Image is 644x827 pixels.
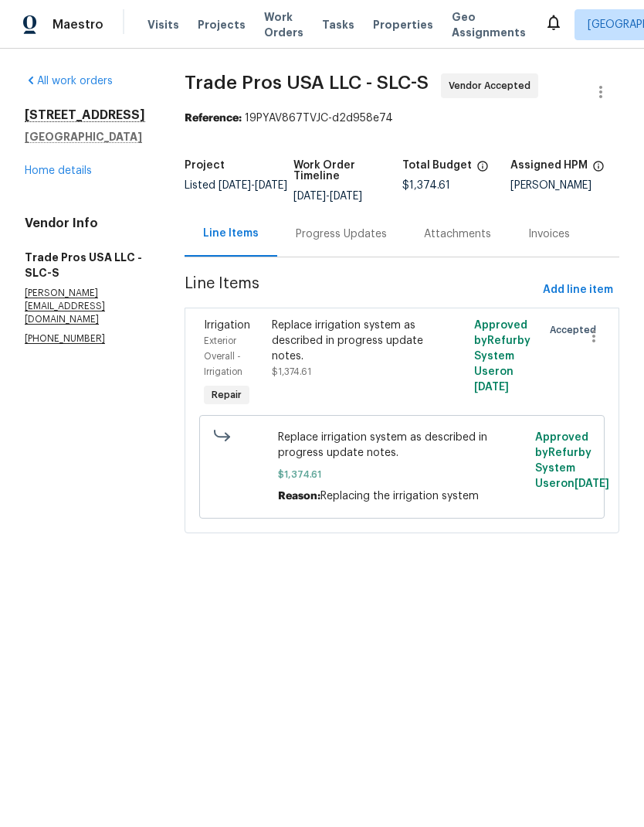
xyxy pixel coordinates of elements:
span: Line Items [185,276,537,305]
span: Tasks [322,19,354,30]
span: Replacing the irrigation system [320,491,479,502]
button: Add line item [537,276,619,305]
span: - [219,180,287,191]
span: Repair [205,387,248,403]
span: [DATE] [330,191,362,202]
span: The hpm assigned to this work order. [592,160,605,180]
a: All work orders [25,76,113,87]
b: Reference: [185,113,242,124]
span: [DATE] [474,382,509,393]
span: Exterior Overall - Irrigation [204,336,242,376]
span: [DATE] [255,180,287,191]
div: Line Items [203,226,259,241]
span: Accepted [550,322,602,338]
span: The total cost of line items that have been proposed by Opendoor. This sum includes line items th... [476,160,489,180]
span: Reason: [278,491,320,502]
span: Geo Assignments [452,9,526,40]
span: [DATE] [293,191,326,202]
h4: Vendor Info [25,216,147,231]
span: - [293,191,362,202]
span: Irrigation [204,320,250,331]
div: Progress Updates [296,226,387,242]
h5: Project [185,160,225,171]
span: Trade Pros USA LLC - SLC-S [185,73,429,92]
span: Vendor Accepted [449,78,537,94]
span: $1,374.61 [402,180,450,191]
h5: Assigned HPM [510,160,588,171]
span: Add line item [543,281,613,300]
span: Approved by Refurby System User on [535,432,609,489]
span: [DATE] [219,180,251,191]
div: 19PYAV867TVJC-d2d958e74 [185,111,619,126]
h5: Work Order Timeline [293,160,402,182]
div: [PERSON_NAME] [510,180,619,191]
a: Home details [25,165,92,176]
span: Work Orders [264,9,303,40]
span: Projects [198,17,246,32]
span: $1,374.61 [272,367,311,376]
div: Attachments [424,226,491,242]
span: $1,374.61 [278,467,526,482]
span: Listed [185,180,287,191]
span: Maestro [53,17,103,32]
span: [DATE] [575,478,609,489]
span: Replace irrigation system as described in progress update notes. [278,430,526,461]
h5: Total Budget [402,160,472,171]
span: Visits [147,17,179,32]
div: Replace irrigation system as described in progress update notes. [272,318,432,364]
span: Approved by Refurby System User on [474,320,530,393]
span: Properties [373,17,433,32]
div: Invoices [528,226,570,242]
h5: Trade Pros USA LLC - SLC-S [25,250,147,281]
